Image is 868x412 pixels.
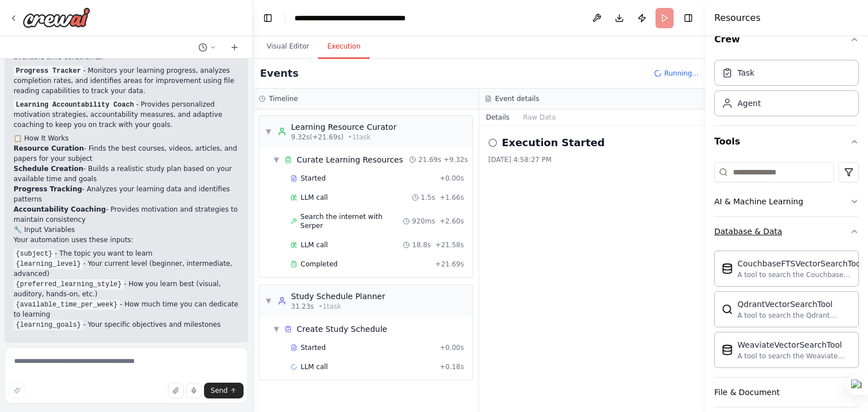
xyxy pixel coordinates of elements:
img: Couchbaseftsvectorsearchtool [722,263,733,274]
li: - How much time you can dedicate to learning [14,299,239,319]
span: ▼ [273,155,280,164]
button: Visual Editor [258,35,318,59]
span: 18.8s [412,240,431,249]
span: 9.32s (+21.69s) [291,133,344,142]
code: {available_time_per_week} [14,300,120,310]
button: Improve this prompt [9,383,25,398]
h3: Event details [495,94,539,103]
h2: Execution Started [502,135,605,151]
li: - Finds the best courses, videos, articles, and papers for your subject [14,143,239,164]
h4: Resources [714,11,761,25]
span: + 0.18s [440,362,464,371]
div: [DATE] 4:58:27 PM [488,155,696,164]
li: - The topic you want to learn [14,248,239,258]
span: + 0.00s [440,174,464,183]
button: Switch to previous chat [194,41,221,54]
div: A tool to search the Couchbase database for relevant information on internal documents. [737,270,863,279]
code: {preferred_learning_style} [14,279,124,290]
span: LLM call [301,362,328,371]
button: AI & Machine Learning [714,187,859,216]
span: + 2.60s [440,217,464,226]
code: {learning_level} [14,259,83,269]
span: + 0.00s [440,343,464,352]
img: Qdrantvectorsearchtool [722,304,733,315]
li: - Provides motivation and strategies to maintain consistency [14,204,239,225]
li: - How you learn best (visual, auditory, hands-on, etc.) [14,279,239,299]
button: Send [204,383,244,398]
span: + 21.69s [435,260,464,269]
div: Database & Data [714,246,859,377]
div: AI & Machine Learning [714,196,803,207]
li: - Your current level (beginner, intermediate, advanced) [14,258,239,279]
span: Running... [664,69,698,78]
span: 920ms [412,217,435,226]
button: Upload files [168,383,184,398]
button: Raw Data [517,109,563,125]
button: Tools [714,126,859,157]
span: LLM call [301,193,328,202]
span: Started [301,174,325,183]
button: Start a new chat [225,41,244,54]
span: 31.23s [291,302,314,311]
span: • 1 task [319,302,341,311]
span: ▼ [273,325,280,334]
p: - Monitors your learning progress, analyzes completion rates, and identifies areas for improvemen... [14,65,239,96]
li: - Analyzes your learning data and identifies patterns [14,184,239,204]
h2: 📋 How It Works [14,133,239,143]
h2: 🔧 Input Variables [14,225,239,235]
span: LLM call [301,240,328,249]
span: ▼ [265,296,272,305]
strong: Accountability Coaching [14,205,106,213]
div: Database & Data [714,226,782,237]
p: - Provides personalized motivation strategies, accountability measures, and adaptive coaching to ... [14,99,239,130]
div: Crew [714,55,859,125]
div: Study Schedule Planner [291,291,385,302]
h2: Events [260,65,298,81]
code: {learning_goals} [14,320,83,330]
button: Crew [714,24,859,55]
img: Logo [23,7,90,28]
h3: Timeline [269,94,298,103]
span: Search the internet with Serper [301,212,403,230]
strong: Schedule Creation [14,165,84,173]
code: Learning Accountability Coach [14,100,136,110]
div: Agent [737,98,761,109]
strong: Progress Tracking [14,185,82,193]
span: Started [301,343,325,352]
li: - Your specific objectives and milestones [14,319,239,330]
span: Completed [301,260,337,269]
button: Click to speak your automation idea [186,383,202,398]
span: + 21.58s [435,240,464,249]
span: Curate Learning Resources [297,154,403,165]
span: + 1.66s [440,193,464,202]
code: Progress Tracker [14,66,83,76]
nav: breadcrumb [294,12,422,24]
span: ▼ [265,127,272,136]
button: File & Document [714,378,859,407]
div: Task [737,67,754,78]
div: CouchbaseFTSVectorSearchTool [737,258,863,269]
div: File & Document [714,387,780,398]
img: Weaviatevectorsearchtool [722,344,733,356]
div: A tool to search the Weaviate database for relevant information on internal documents. [737,352,852,361]
button: Hide right sidebar [680,10,696,26]
span: 1.5s [421,193,435,202]
span: Create Study Schedule [297,323,387,335]
button: Execution [318,35,370,59]
span: Send [211,386,228,395]
div: A tool to search the Qdrant database for relevant information on internal documents. [737,311,852,320]
button: Database & Data [714,217,859,246]
p: Your automation uses these inputs: [14,235,239,245]
span: 21.69s [418,155,441,164]
li: - Builds a realistic study plan based on your available time and goals [14,164,239,184]
span: • 1 task [348,133,371,142]
strong: Resource Curation [14,144,84,152]
button: Details [479,109,517,125]
div: QdrantVectorSearchTool [737,299,852,310]
span: + 9.32s [444,155,468,164]
code: {subject} [14,249,55,259]
div: Learning Resource Curator [291,121,397,133]
div: WeaviateVectorSearchTool [737,339,852,350]
button: Hide left sidebar [260,10,276,26]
